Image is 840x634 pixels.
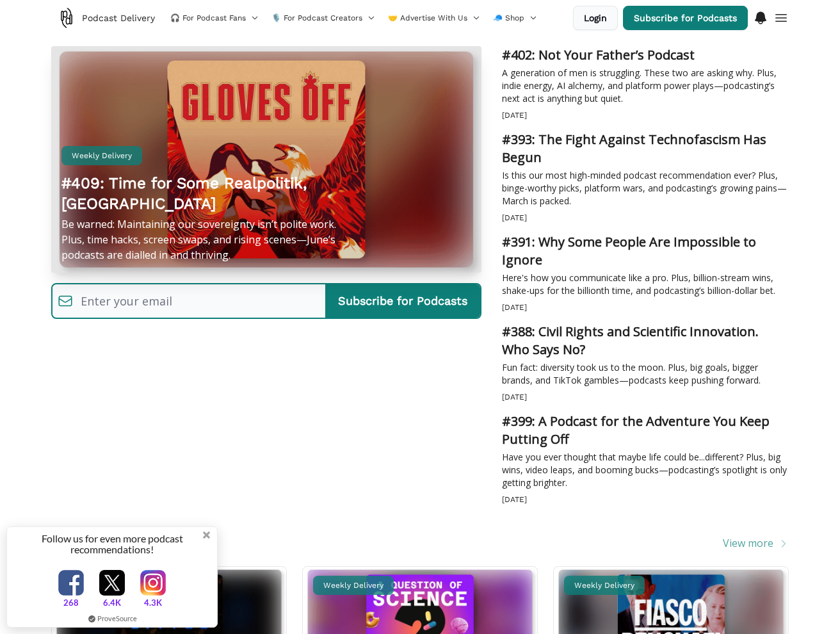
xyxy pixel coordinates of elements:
p: Fun fact: diversity took us to the moon. Plus, big goals, bigger brands, and TikTok gambles—podca... [502,361,789,387]
h2: #402: Not Your Father’s Podcast [502,46,789,64]
h2: #399: A Podcast for the Adventure You Keep Putting Off [502,412,789,448]
span: 🧢 Shop [493,13,524,23]
a: Subscribe for Podcasts [623,6,748,30]
h2: #393: The Fight Against Technofascism Has Begun [502,131,789,167]
button: 🤝 Advertise With Us [383,8,485,28]
button: Menu [753,6,768,26]
button: 🎧 For Podcast Fans [165,8,264,28]
p: Is this our most high-minded podcast recommendation ever? Plus, binge-worthy picks, platform wars... [502,169,789,207]
img: Podcast Delivery logo [56,8,77,28]
span: 4.3K [144,597,162,608]
img: instagramlogo [140,570,166,596]
input: Subscribe for Podcasts [325,284,480,318]
p: Have you ever thought that maybe life could be...different? Plus, big wins, video leaps, and boom... [502,451,789,489]
h2: #388: Civil Rights and Scientific Innovation. Who Says No? [502,323,789,359]
a: #393: The Fight Against Technofascism Has BegunIs this our most high-minded podcast recommendatio... [502,131,789,207]
span: Follow us for even more podcast recommendations! [42,532,183,555]
span: Weekly Delivery [323,581,384,592]
span: 🎙️ For Podcast Creators [271,13,362,23]
p: A generation of men is struggling. These two are asking why. Plus, indie energy, AI alchemy, and ... [502,67,789,105]
a: #388: Civil Rights and Scientific Innovation. Who Says No?Fun fact: diversity took us to the moon... [502,323,789,387]
button: 🧢 Shop [488,8,542,28]
span: 268 [63,597,79,608]
h2: #409: Time for Some Realpolitik, [GEOGRAPHIC_DATA] [61,173,348,214]
span: 🎧 For Podcast Fans [170,13,246,23]
p: Here's how you communicate like a pro. Plus, billion-stream wins, shake-ups for the billionth tim... [502,272,789,297]
time: [DATE] [502,213,527,222]
p: Be warned: Maintaining our sovereignty isn’t polite work. Plus, time hacks, screen swaps, and ris... [61,216,348,263]
button: 🎙️ For Podcast Creators [266,8,380,28]
time: [DATE] [502,111,527,120]
img: facebooklogo [58,570,84,596]
span: Podcast Delivery [82,12,155,24]
a: #409: Time for Some Realpolitik, CanadaWeekly Delivery#409: Time for Some Realpolitik, [GEOGRAPHI... [51,46,481,273]
span: 🤝 Advertise With Us [388,13,467,23]
span: 6.4K [103,597,121,608]
a: #399: A Podcast for the Adventure You Keep Putting OffHave you ever thought that maybe life could... [502,412,789,489]
span: Weekly Delivery [72,151,132,163]
time: [DATE] [502,393,527,402]
img: twitterlogo [99,570,125,596]
a: Podcast Delivery logoPodcast Delivery [51,5,160,31]
h2: #391: Why Some People Are Impossible to Ignore [502,233,789,269]
button: Login [573,6,618,30]
time: [DATE] [502,303,527,312]
a: View more [723,535,789,551]
span: Weekly Delivery [574,581,634,592]
input: Enter your email [73,287,325,315]
a: #391: Why Some People Are Impossible to IgnoreHere's how you communicate like a pro. Plus, billio... [502,233,789,297]
time: [DATE] [502,495,527,504]
a: ProveSource [97,613,137,624]
a: #402: Not Your Father’s PodcastA generation of men is struggling. These two are asking why. Plus,... [502,46,789,105]
button: Menu [773,6,789,26]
